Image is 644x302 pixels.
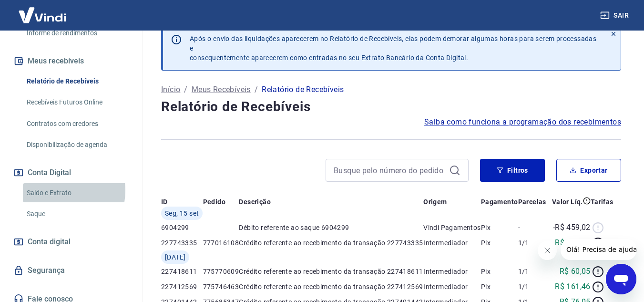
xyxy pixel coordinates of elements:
[161,97,621,116] h4: Relatório de Recebíveis
[203,267,239,276] p: 775770609
[553,222,591,233] p: -R$ 459,02
[334,163,445,177] input: Busque pelo número do pedido
[423,238,481,248] p: Intermediador
[11,231,131,252] a: Conta digital
[239,238,423,248] p: Crédito referente ao recebimento da transação 227743335
[481,282,518,292] p: Pix
[28,235,71,249] span: Conta digital
[23,93,131,112] a: Recebíveis Futuros Online
[518,238,546,248] p: 1/1
[11,51,131,72] button: Meus recebíveis
[161,84,180,95] a: Início
[556,159,621,182] button: Exportar
[165,252,185,262] span: [DATE]
[518,197,546,207] p: Parcelas
[518,282,546,292] p: 1/1
[538,241,557,260] iframe: Fechar mensagem
[481,267,518,276] p: Pix
[424,116,621,128] a: Saiba como funciona a programação dos recebimentos
[239,223,423,232] p: Débito referente ao saque 6904299
[161,282,203,292] p: 227412569
[23,183,131,203] a: Saldo e Extrato
[423,267,481,276] p: Intermediador
[598,7,633,24] button: Sair
[480,159,545,182] button: Filtros
[423,197,447,207] p: Origem
[239,267,423,276] p: Crédito referente ao recebimento da transação 227418611
[203,197,225,207] p: Pedido
[203,282,239,292] p: 775746463
[192,84,251,95] a: Meus Recebíveis
[23,135,131,155] a: Disponibilização de agenda
[481,223,518,232] p: Pix
[165,208,199,218] span: Seg, 15 set
[161,267,203,276] p: 227418611
[606,264,636,294] iframe: Botão para abrir a janela de mensagens
[555,237,591,249] p: R$ 158,48
[23,72,131,91] a: Relatório de Recebíveis
[255,84,258,95] p: /
[23,23,131,43] a: Informe de rendimentos
[560,266,591,277] p: R$ 60,05
[161,238,203,248] p: 227743335
[262,84,344,95] p: Relatório de Recebíveis
[161,223,203,232] p: 6904299
[423,223,481,232] p: Vindi Pagamentos
[591,197,613,207] p: Tarifas
[561,239,636,260] iframe: Mensagem da empresa
[161,197,168,207] p: ID
[555,281,591,292] p: R$ 161,46
[552,197,583,207] p: Valor Líq.
[11,162,131,183] button: Conta Digital
[23,204,131,224] a: Saque
[184,84,187,95] p: /
[11,0,73,30] img: Vindi
[190,34,599,62] p: Após o envio das liquidações aparecerem no Relatório de Recebíveis, elas podem demorar algumas ho...
[6,7,80,14] span: Olá! Precisa de ajuda?
[239,282,423,292] p: Crédito referente ao recebimento da transação 227412569
[518,267,546,276] p: 1/1
[481,238,518,248] p: Pix
[11,260,131,281] a: Segurança
[423,282,481,292] p: Intermediador
[203,238,239,248] p: 777016108
[518,223,546,232] p: -
[23,114,131,134] a: Contratos com credores
[239,197,271,207] p: Descrição
[481,197,518,207] p: Pagamento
